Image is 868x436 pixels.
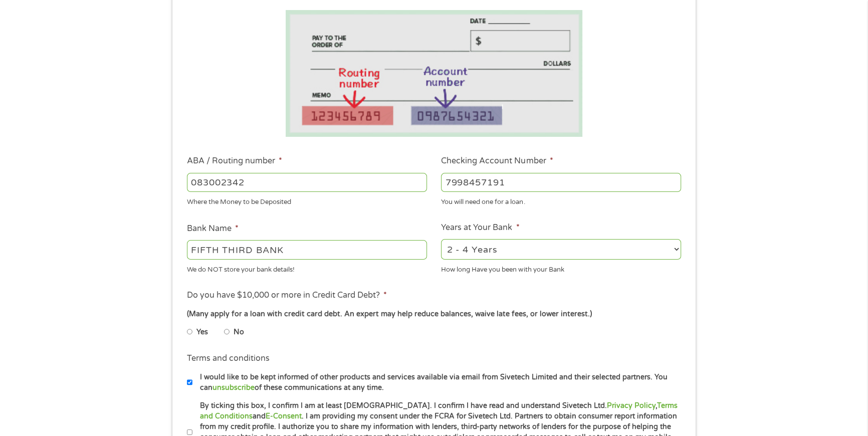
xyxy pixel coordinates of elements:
label: ABA / Routing number [187,156,282,166]
a: Privacy Policy [607,401,656,410]
label: I would like to be kept informed of other products and services available via email from Sivetech... [192,372,684,393]
a: unsubscribe [212,383,255,392]
a: E-Consent [266,412,302,420]
label: Terms and conditions [187,353,270,364]
a: Terms and Conditions [200,401,678,420]
div: (Many apply for a loan with credit card debt. An expert may help reduce balances, waive late fees... [187,309,681,320]
label: Do you have $10,000 or more in Credit Card Debt? [187,290,387,301]
label: Years at Your Bank [441,223,519,233]
input: 345634636 [441,173,681,192]
img: Routing number location [286,10,582,137]
div: We do NOT store your bank details! [187,261,427,275]
input: 263177916 [187,173,427,192]
div: Where the Money to be Deposited [187,194,427,207]
label: Checking Account Number [441,156,553,166]
label: Yes [196,327,208,338]
div: How long Have you been with your Bank [441,261,681,275]
label: No [234,327,244,338]
div: You will need one for a loan. [441,194,681,207]
label: Bank Name [187,224,239,234]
